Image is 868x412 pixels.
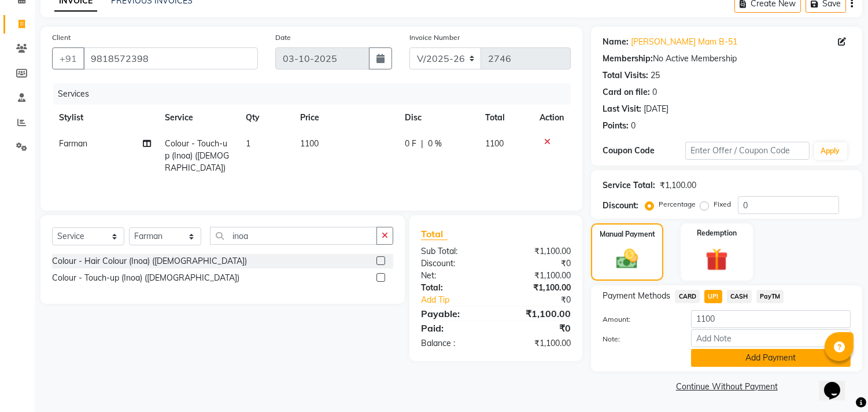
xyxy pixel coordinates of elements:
img: _gift.svg [699,245,735,274]
th: Total [478,105,533,131]
div: ₹1,100.00 [496,282,580,294]
a: Add Tip [412,294,510,306]
div: Coupon Code [603,145,685,157]
div: ₹1,100.00 [660,179,696,192]
div: ₹1,100.00 [496,307,580,321]
img: _cash.svg [610,247,644,271]
div: Points: [603,120,629,132]
a: [PERSON_NAME] Mam B-51 [631,36,737,48]
label: Percentage [659,199,696,209]
div: Sub Total: [412,245,496,257]
th: Action [533,105,571,131]
iframe: chat widget [819,366,856,400]
div: Card on file: [603,86,650,98]
label: Invoice Number [409,32,460,43]
th: Qty [239,105,293,131]
label: Client [52,32,71,43]
th: Stylist [52,105,158,131]
span: 1100 [485,138,504,149]
div: ₹1,100.00 [496,337,580,350]
th: Disc [398,105,478,131]
input: Amount [691,310,851,328]
div: ₹1,100.00 [496,270,580,282]
label: Date [275,32,291,43]
span: UPI [704,290,722,303]
div: Discount: [603,200,638,212]
div: 0 [631,120,636,132]
input: Search or Scan [210,227,377,245]
label: Amount: [594,314,682,325]
div: [DATE] [644,103,668,115]
div: Last Visit: [603,103,641,115]
span: CARD [675,290,700,303]
div: No Active Membership [603,53,851,65]
div: Name: [603,36,629,48]
label: Redemption [697,228,737,238]
div: Membership: [603,53,653,65]
span: PayTM [756,290,784,303]
label: Note: [594,334,682,344]
span: Total [421,228,448,240]
th: Service [158,105,239,131]
label: Fixed [714,199,731,209]
div: Payable: [412,307,496,321]
span: 0 F [405,138,416,150]
span: Farman [59,138,87,149]
span: CASH [727,290,752,303]
div: ₹0 [510,294,580,306]
input: Search by Name/Mobile/Email/Code [83,47,258,69]
span: Colour - Touch-up (Inoa) ([DEMOGRAPHIC_DATA]) [165,138,229,173]
input: Add Note [691,329,851,347]
button: +91 [52,47,84,69]
div: ₹0 [496,321,580,335]
div: 0 [652,86,657,98]
span: 0 % [428,138,442,150]
div: ₹1,100.00 [496,245,580,257]
div: Service Total: [603,179,655,192]
div: Net: [412,270,496,282]
div: Paid: [412,321,496,335]
th: Price [293,105,398,131]
div: Discount: [412,257,496,270]
button: Add Payment [691,349,851,367]
span: | [421,138,423,150]
div: Total Visits: [603,69,648,82]
div: Colour - Hair Colour (Inoa) ([DEMOGRAPHIC_DATA]) [52,255,247,267]
div: Balance : [412,337,496,350]
span: 1100 [300,138,319,149]
div: Total: [412,282,496,294]
div: Colour - Touch-up (Inoa) ([DEMOGRAPHIC_DATA]) [52,272,239,284]
label: Manual Payment [600,229,655,240]
span: Payment Methods [603,290,670,302]
div: 25 [651,69,660,82]
div: Services [53,83,579,105]
div: ₹0 [496,257,580,270]
input: Enter Offer / Coupon Code [685,142,809,160]
a: Continue Without Payment [593,381,860,393]
span: 1 [246,138,250,149]
button: Apply [814,142,847,160]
